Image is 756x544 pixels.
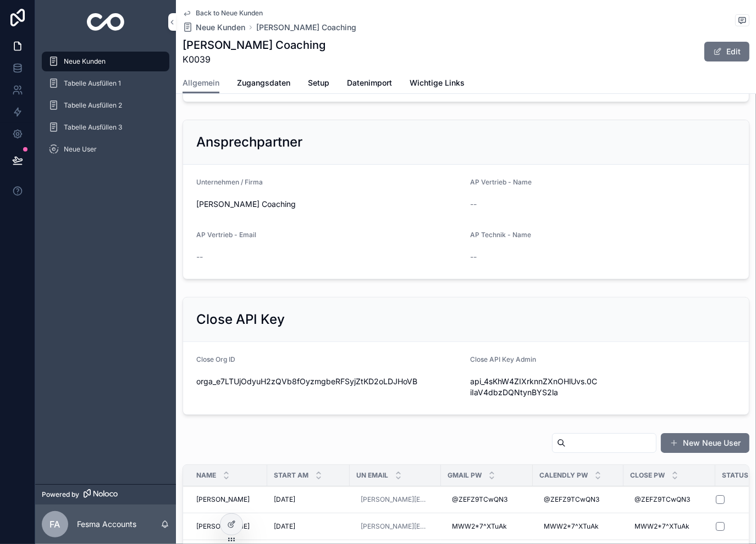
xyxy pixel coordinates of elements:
[539,491,617,508] a: @ZEFZ9TCwQN3
[196,522,250,531] span: [PERSON_NAME]
[274,471,308,480] span: Start am
[64,101,122,110] span: Tabelle Ausfüllen 2
[196,133,302,151] h2: Ansprechpartner
[448,491,526,508] a: @ZEFZ9TCwQN3
[347,73,392,95] a: Datenimport
[471,376,599,398] span: api_4sKhW4ZIXrknnZXnOHlUvs.0CiIaV4dbzDQNtynBYS2la
[183,73,219,94] a: Allgemein
[452,522,507,531] span: MWW2*7^XTuAk
[448,518,526,535] a: MWW2*7^XTuAk
[544,522,599,531] span: MWW2*7^XTuAk
[196,251,203,262] span: --
[35,484,176,504] a: Powered by
[42,490,79,499] span: Powered by
[274,495,343,504] a: [DATE]
[308,73,329,95] a: Setup
[539,518,617,535] a: MWW2*7^XTuAk
[630,491,709,508] a: @ZEFZ9TCwQN3
[471,178,532,186] span: AP Vertrieb - Name
[196,355,235,363] span: Close Org ID
[196,9,263,18] span: Back to Neue Kunden
[237,77,290,88] span: Zugangsdaten
[64,145,97,154] span: Neue User
[361,495,430,504] a: [PERSON_NAME][EMAIL_ADDRESS][DOMAIN_NAME]
[544,495,599,504] span: @ZEFZ9TCwQN3
[634,522,689,531] span: MWW2*7^XTuAk
[471,355,537,363] span: Close API Key Admin
[256,22,356,33] a: [PERSON_NAME] Coaching
[630,518,709,535] a: MWW2*7^XTuAk
[634,495,690,504] span: @ZEFZ9TCwQN3
[361,522,430,531] a: [PERSON_NAME][EMAIL_ADDRESS][DOMAIN_NAME]
[183,9,263,18] a: Back to Neue Kunden
[42,52,169,71] a: Neue Kunden
[183,22,245,33] a: Neue Kunden
[77,519,136,530] p: Fesma Accounts
[64,57,106,66] span: Neue Kunden
[196,495,250,504] span: [PERSON_NAME]
[42,96,169,115] a: Tabelle Ausfüllen 2
[471,251,477,262] span: --
[42,117,169,137] a: Tabelle Ausfüllen 3
[196,178,263,186] span: Unternehmen / Firma
[196,471,216,480] span: Name
[704,42,749,61] button: Edit
[308,77,329,88] span: Setup
[237,73,290,95] a: Zugangsdaten
[630,471,665,480] span: Close Pw
[356,518,434,535] a: [PERSON_NAME][EMAIL_ADDRESS][DOMAIN_NAME]
[452,495,507,504] span: @ZEFZ9TCwQN3
[87,13,125,31] img: App logo
[356,491,434,508] a: [PERSON_NAME][EMAIL_ADDRESS][DOMAIN_NAME]
[410,73,465,95] a: Wichtige Links
[448,471,482,480] span: Gmail Pw
[64,79,121,88] span: Tabelle Ausfüllen 1
[196,231,256,239] span: AP Vertrieb - Email
[661,433,749,453] button: New Neue User
[196,522,261,531] a: [PERSON_NAME]
[42,139,169,159] a: Neue User
[539,471,588,480] span: Calendly Pw
[183,53,325,66] span: K0039
[196,311,285,328] h2: Close API Key
[356,471,388,480] span: UN Email
[50,518,60,531] span: FA
[274,495,295,504] span: [DATE]
[196,199,462,210] span: [PERSON_NAME] Coaching
[35,44,176,173] div: scrollable content
[471,199,477,210] span: --
[274,522,343,531] a: [DATE]
[64,123,122,132] span: Tabelle Ausfüllen 3
[410,77,465,88] span: Wichtige Links
[347,77,392,88] span: Datenimport
[183,77,219,88] span: Allgemein
[196,22,245,33] span: Neue Kunden
[274,522,295,531] span: [DATE]
[183,37,325,53] h1: [PERSON_NAME] Coaching
[471,231,532,239] span: AP Technik - Name
[196,495,261,504] a: [PERSON_NAME]
[42,74,169,93] a: Tabelle Ausfüllen 1
[196,376,462,387] span: orga_e7LTUjOdyuH2zQVb8fOyzmgbeRFSyjZtKD2oLDJHoVB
